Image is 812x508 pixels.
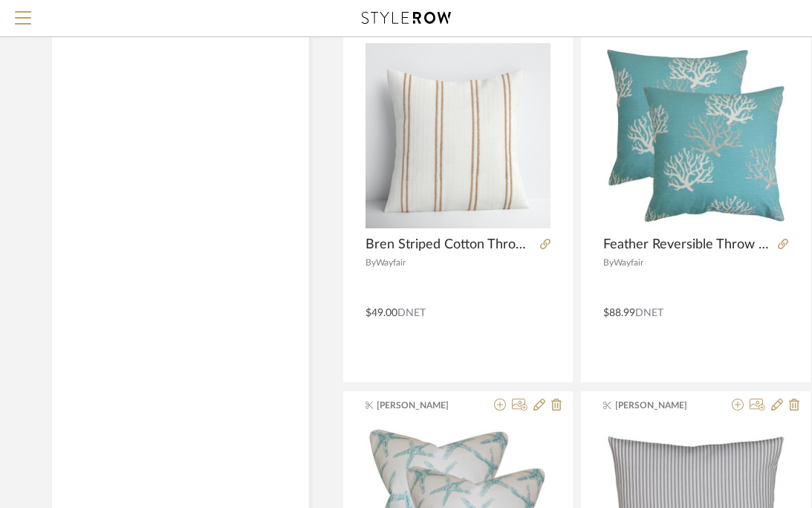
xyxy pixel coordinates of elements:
[615,399,709,412] span: [PERSON_NAME]
[397,308,426,318] span: DNET
[366,42,550,228] div: 0
[366,258,376,267] span: By
[376,258,406,267] span: Wayfair
[614,258,643,267] span: Wayfair
[603,237,772,253] span: Feather Reversible Throw Pillow (Set of 2)
[603,43,788,228] img: Feather Reversible Throw Pillow (Set of 2)
[377,399,470,412] span: [PERSON_NAME]
[603,308,635,318] span: $88.99
[635,308,663,318] span: DNET
[366,308,397,318] span: $49.00
[366,237,534,253] span: Bren Striped Cotton Throw Pillow
[366,43,550,228] img: Bren Striped Cotton Throw Pillow
[603,258,614,267] span: By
